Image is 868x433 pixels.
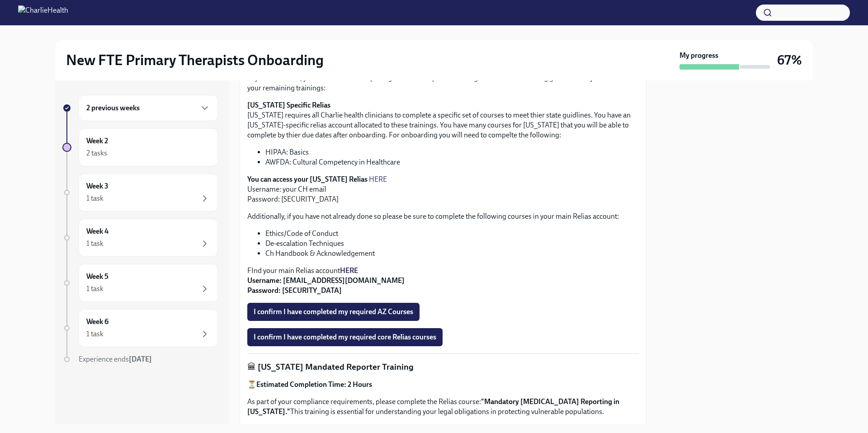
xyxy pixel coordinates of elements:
[86,272,108,282] h6: Week 5
[247,380,639,390] p: ⏳
[247,276,405,295] strong: Username: [EMAIL_ADDRESS][DOMAIN_NAME] Password: [SECURITY_DATA]
[247,212,639,221] p: Additionally, if you have not already done so please be sure to complete the following courses in...
[265,249,639,259] li: Ch Handbook & Acknowledgement
[62,264,218,302] a: Week 51 task
[86,181,108,191] h6: Week 3
[86,317,108,327] h6: Week 6
[247,361,639,373] p: 🏛 [US_STATE] Mandated Reporter Training
[62,128,218,166] a: Week 22 tasks
[265,147,639,157] li: HIPAA: Basics
[79,355,152,363] span: Experience ends
[256,380,372,389] strong: Estimated Completion Time: 2 Hours
[86,136,108,146] h6: Week 2
[679,51,718,61] strong: My progress
[777,52,802,68] h3: 67%
[79,95,218,121] div: 2 previous weeks
[247,175,368,184] strong: You can access your [US_STATE] Relias
[340,266,358,275] a: HERE
[247,266,639,296] p: FInd your main Relias account
[247,328,443,346] button: I confirm I have completed my required core Relias courses
[369,175,387,184] a: HERE
[254,307,413,316] span: I confirm I have completed my required AZ Courses
[62,219,218,257] a: Week 41 task
[247,397,639,417] p: As part of your compliance requirements, please complete the Relias course: This training is esse...
[247,303,420,321] button: I confirm I have completed my required AZ Courses
[86,148,107,158] div: 2 tasks
[62,174,218,212] a: Week 31 task
[62,309,218,347] a: Week 61 task
[247,73,639,93] p: In your first week, you worked hard completing some state-specific trainings. You have been doing...
[265,157,639,167] li: AWFDA: Cultural Competency in Healthcare
[18,5,68,20] img: CharlieHealth
[247,100,639,140] p: [US_STATE] requires all Charlie health clinicians to complete a specific set of courses to meet t...
[265,229,639,239] li: Ethics/Code of Conduct
[86,193,104,203] div: 1 task
[66,51,324,69] h2: New FTE Primary Therapists Onboarding
[265,239,639,249] li: De-escalation Techniques
[86,103,140,113] h6: 2 previous weeks
[86,329,104,339] div: 1 task
[129,355,152,363] strong: [DATE]
[86,239,104,249] div: 1 task
[86,284,104,294] div: 1 task
[247,101,330,109] strong: [US_STATE] Specific Relias
[247,174,639,204] p: Username: your CH email Password: [SECURITY_DATA]
[254,333,436,342] span: I confirm I have completed my required core Relias courses
[86,226,108,236] h6: Week 4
